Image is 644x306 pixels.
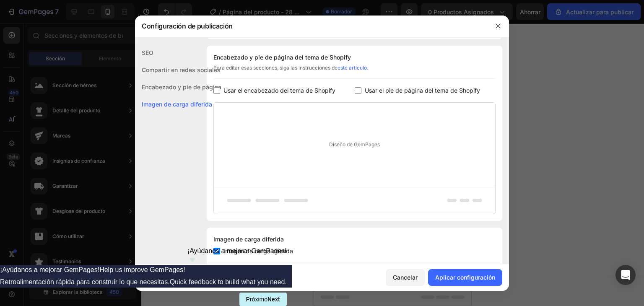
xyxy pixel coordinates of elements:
[142,22,233,30] font: Configuración de publicación
[57,130,100,137] font: Generar diseño
[435,274,495,281] font: Aplicar configuración
[338,65,368,71] a: este artículo.
[386,269,425,286] button: Cancelar
[329,141,380,148] font: Diseño de GemPages
[223,87,335,94] font: Usar el encabezado del tema de Shopify
[10,82,51,89] font: Añadir sección
[142,49,153,56] font: SEO
[213,54,351,61] font: Encabezado y pie de página del tema de Shopify
[142,101,212,108] font: Imagen de carga diferida
[142,66,221,73] font: Compartir en redes sociales
[428,269,502,286] button: Aplicar configuración
[213,236,284,243] font: Imagen de carga diferida
[42,5,79,11] font: iPhone 13 Mini
[54,140,102,146] font: desde URL o imagen
[213,65,338,71] font: Para editar esas secciones, siga las instrucciones de
[187,247,287,254] font: ¡Ayúdanos a mejorar GemPages!
[43,158,114,165] font: Añadir sección en blanco
[187,247,287,265] button: Mostrar encuesta - ¡Ayúdanos a mejorar GemPages!
[365,87,480,94] font: Usar el pie de página del tema de Shopify
[142,83,221,91] font: Encabezado y pie de página
[90,5,110,11] font: píxeles)
[393,274,418,281] font: Cancelar
[39,168,118,174] font: luego arrastra y suelta elementos
[42,111,114,117] font: inspirado por expertos en CRO
[55,101,103,108] font: [PERSON_NAME]
[62,40,106,47] div: Drop element here
[615,265,636,285] div: Abrir Intercom Messenger
[79,5,81,11] font: (
[80,5,90,11] font: 375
